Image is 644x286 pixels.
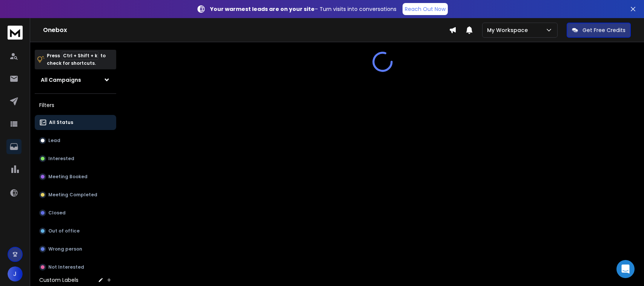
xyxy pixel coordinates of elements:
[405,5,446,13] p: Reach Out Now
[35,100,116,110] h3: Filters
[8,266,23,281] button: J
[8,26,23,40] img: logo
[48,228,80,234] p: Out of office
[47,52,106,67] p: Press to check for shortcuts.
[567,23,631,38] button: Get Free Credits
[62,51,98,60] span: Ctrl + Shift + k
[48,264,84,270] p: Not Interested
[35,242,116,257] button: Wrong person
[35,169,116,184] button: Meeting Booked
[616,260,635,278] div: Open Intercom Messenger
[48,174,88,180] p: Meeting Booked
[583,26,626,34] p: Get Free Credits
[48,246,82,252] p: Wrong person
[48,138,60,144] p: Lead
[41,76,81,84] h1: All Campaigns
[487,26,531,34] p: My Workspace
[403,3,448,15] a: Reach Out Now
[35,223,116,239] button: Out of office
[210,5,397,13] p: – Turn visits into conversations
[48,156,74,162] p: Interested
[35,260,116,275] button: Not Interested
[48,210,66,216] p: Closed
[35,115,116,130] button: All Status
[35,187,116,202] button: Meeting Completed
[35,151,116,166] button: Interested
[35,205,116,220] button: Closed
[35,133,116,148] button: Lead
[43,26,449,35] h1: Onebox
[39,276,78,284] h3: Custom Labels
[49,119,73,125] p: All Status
[210,5,315,13] strong: Your warmest leads are on your site
[48,192,97,198] p: Meeting Completed
[35,72,116,87] button: All Campaigns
